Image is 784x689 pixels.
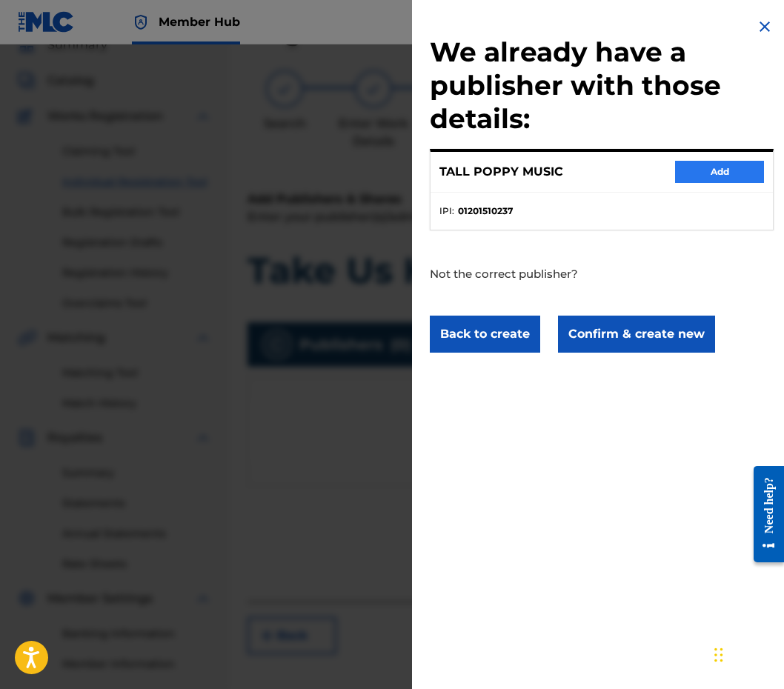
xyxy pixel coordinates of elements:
strong: 01201510237 [458,204,513,218]
iframe: Resource Center [743,453,784,576]
div: Drag [714,633,723,677]
span: IPI : [439,204,454,218]
img: MLC Logo [18,11,75,33]
button: Add [675,161,764,183]
img: Top Rightsholder [132,13,150,31]
p: TALL POPPY MUSIC [439,163,563,181]
h2: We already have a publisher with those details: [430,36,774,140]
button: Confirm & create new [558,316,715,353]
p: Not the correct publisher? [430,230,689,301]
button: Back to create [430,316,540,353]
iframe: Chat Widget [710,618,784,689]
span: Member Hub [159,13,240,30]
